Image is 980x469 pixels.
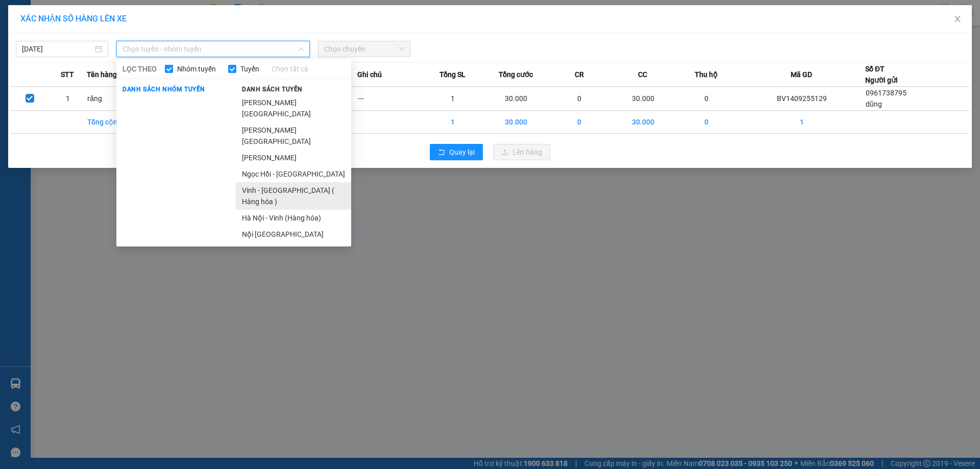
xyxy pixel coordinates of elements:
li: Nội [GEOGRAPHIC_DATA] [236,226,351,242]
span: Tổng SL [439,69,465,80]
td: BV1409255129 [738,87,865,111]
li: Vinh - [GEOGRAPHIC_DATA] ( Hàng hóa ) [236,182,351,210]
td: 30.000 [611,111,674,134]
li: [PERSON_NAME][GEOGRAPHIC_DATA] [236,94,351,122]
strong: CHUYỂN PHÁT NHANH AN PHÚ QUÝ [15,8,89,41]
span: Chọn chuyến [324,41,404,57]
td: 30.000 [484,111,548,134]
td: 1 [738,111,865,134]
td: 0 [548,87,611,111]
li: [PERSON_NAME][GEOGRAPHIC_DATA] [236,122,351,150]
input: 14/09/2025 [22,43,93,55]
span: rollback [438,149,445,157]
td: 0 [548,111,611,134]
td: 30.000 [611,87,674,111]
button: rollbackQuay lại [430,144,483,160]
td: Tổng cộng [87,111,150,134]
td: 1 [421,87,484,111]
td: --- [357,87,421,111]
span: CC [638,69,647,80]
span: Tuyến [236,63,263,75]
span: Danh sách tuyến [236,85,309,94]
span: Chọn tuyến - nhóm tuyến [122,41,304,57]
span: down [298,46,304,52]
span: XÁC NHẬN SỐ HÀNG LÊN XE [20,14,127,23]
td: 1 [421,111,484,134]
li: [PERSON_NAME] [236,150,351,166]
li: Ngọc Hồi - [GEOGRAPHIC_DATA] [236,166,351,182]
li: Hà Nội - Vinh (Hàng hóa) [236,210,351,226]
span: Tên hàng [87,69,117,80]
span: STT [61,69,74,80]
span: LỌC THEO [122,63,157,75]
span: Thu hộ [695,69,718,80]
span: Tổng cước [499,69,533,80]
span: CR [575,69,584,80]
span: 0961738795 [866,89,906,97]
td: 0 [675,111,738,134]
td: 0 [675,87,738,111]
span: Ghi chú [357,69,382,80]
span: Nhóm tuyến [173,63,220,75]
td: 30.000 [484,87,548,111]
td: răng [87,87,150,111]
span: dũng [866,100,882,108]
span: close [953,15,962,23]
span: [GEOGRAPHIC_DATA], [GEOGRAPHIC_DATA] ↔ [GEOGRAPHIC_DATA] [14,43,90,78]
button: uploadLên hàng [493,144,550,160]
td: 1 [49,87,87,111]
img: logo [5,55,13,106]
span: Quay lại [449,146,475,158]
span: Mã GD [791,69,812,80]
a: Chọn tất cả [272,63,308,75]
div: Số ĐT Người gửi [865,63,898,86]
button: Close [943,5,972,34]
span: Danh sách nhóm tuyến [116,85,211,94]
